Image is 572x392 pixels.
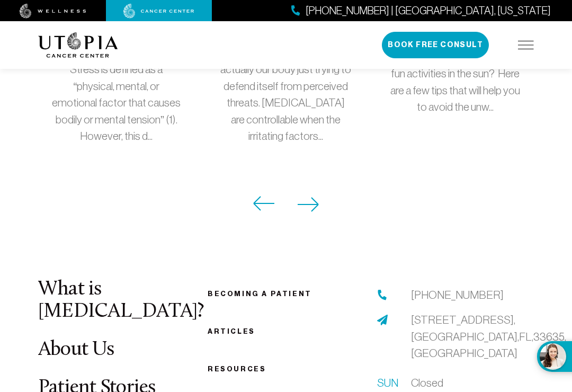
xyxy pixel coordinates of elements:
a: What is [MEDICAL_DATA]? [38,279,204,322]
span: Sun [377,375,398,391]
a: [STREET_ADDRESS],[GEOGRAPHIC_DATA],FL,33635,[GEOGRAPHIC_DATA] [411,311,566,362]
span: [STREET_ADDRESS], [GEOGRAPHIC_DATA], FL, 33635, [GEOGRAPHIC_DATA] [411,314,566,359]
img: logo [38,32,118,58]
img: address [377,315,388,325]
img: cancer center [123,4,194,19]
button: Book Free Consult [382,32,489,58]
a: Resources [208,365,266,373]
p: Summer is here! Who doesn’t want to be outside enjoying fun activities in the sun? Here are a few... [390,32,521,115]
img: icon-hamburger [518,41,534,49]
span: Closed [411,375,443,391]
img: phone [377,290,388,300]
a: [PHONE_NUMBER] | [GEOGRAPHIC_DATA], [US_STATE] [291,3,551,19]
a: About Us [38,340,114,360]
a: Becoming a patient [208,290,312,298]
a: [PHONE_NUMBER] [411,287,504,304]
img: wellness [20,4,86,19]
p: [MEDICAL_DATA] are actually our body just trying to defend itself from perceived threats. [MEDICA... [220,44,352,145]
span: [PHONE_NUMBER] | [GEOGRAPHIC_DATA], [US_STATE] [306,3,551,19]
p: by [PERSON_NAME], P.C.C. Stress is defined as a “physical, mental, or emotional factor that cause... [51,44,182,145]
a: Articles [208,327,255,335]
